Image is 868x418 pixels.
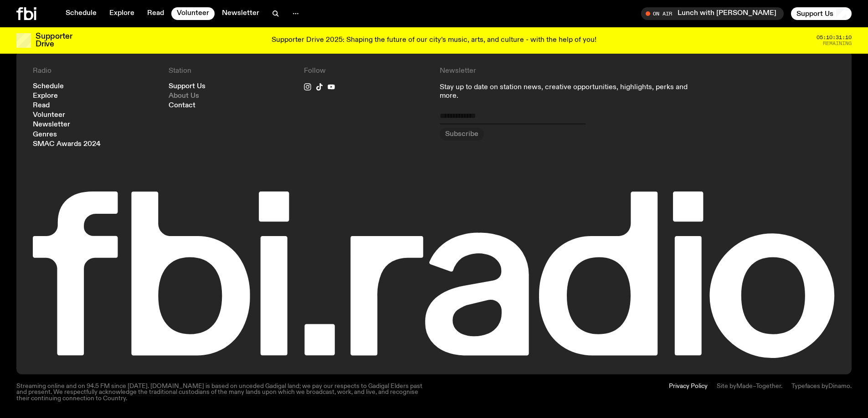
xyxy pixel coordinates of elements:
span: . [850,383,852,389]
span: Typefaces by [791,383,828,389]
a: About Us [169,93,199,100]
a: Read [33,102,50,109]
span: . [781,383,782,389]
a: Schedule [60,7,102,20]
h4: Newsletter [440,67,700,76]
h4: Station [169,67,293,76]
span: 05:10:31:10 [817,35,852,40]
button: Subscribe [440,128,484,141]
p: Streaming online and on 94.5 FM since [DATE]. [DOMAIN_NAME] is based on unceded Gadigal land; we ... [16,383,429,402]
a: Contact [169,102,195,109]
button: Support Us [791,7,852,20]
a: Explore [104,7,140,20]
p: Supporter Drive 2025: Shaping the future of our city’s music, arts, and culture - with the help o... [272,36,596,45]
span: Remaining [823,41,852,46]
a: Schedule [33,83,64,90]
button: On AirLunch with [PERSON_NAME] [641,7,784,20]
a: Support Us [169,83,205,90]
a: Genres [33,131,57,138]
a: Newsletter [216,7,265,20]
a: Read [142,7,169,20]
a: Volunteer [171,7,215,20]
a: Privacy Policy [669,383,708,402]
p: Stay up to date on station news, creative opportunities, highlights, perks and more. [440,83,700,101]
a: Made–Together [736,383,781,389]
a: Dinamo [828,383,850,389]
span: Support Us [796,10,833,18]
a: Newsletter [33,121,70,128]
h4: Follow [304,67,429,76]
h4: Radio [33,67,158,76]
h3: Supporter Drive [36,33,72,48]
a: SMAC Awards 2024 [33,141,101,148]
a: Explore [33,93,58,100]
span: Site by [717,383,736,389]
a: Volunteer [33,112,65,119]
